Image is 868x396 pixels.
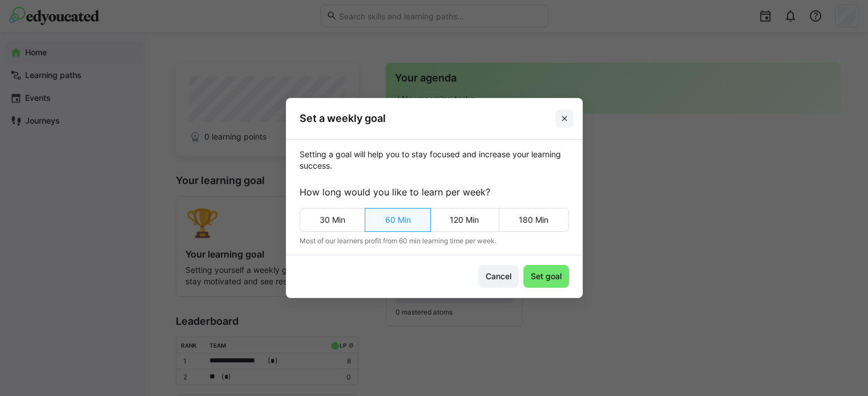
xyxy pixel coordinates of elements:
span: Set goal [529,271,563,282]
span: Cancel [484,271,513,282]
p: Setting a goal will help you to stay focused and increase your learning success. [300,149,569,172]
eds-button-option: 180 Min [499,208,569,232]
button: Set goal [523,265,569,288]
eds-button-option: 120 Min [430,208,499,232]
button: Cancel [478,265,519,288]
eds-button-option: 30 Min [300,208,366,232]
span: Most of our learners profit from 60 min learning time per week. [300,236,569,246]
eds-button-option: 60 Min [365,208,431,232]
h3: Set a weekly goal [300,112,386,125]
p: How long would you like to learn per week? [300,185,569,199]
